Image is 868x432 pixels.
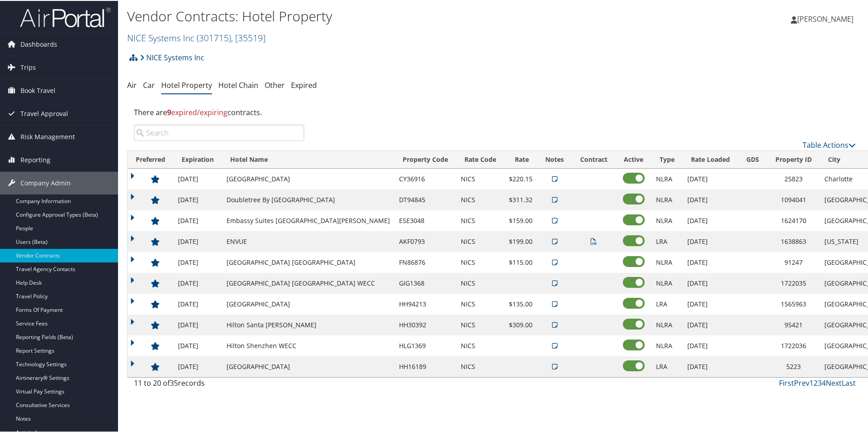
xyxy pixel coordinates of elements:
[20,55,36,78] span: Trips
[803,139,856,149] a: Table Actions
[456,314,504,335] td: NICS
[767,251,820,272] td: 91247
[127,6,617,25] h1: Vendor Contracts: Hotel Property
[395,168,456,189] td: CY36916
[779,377,794,387] a: First
[504,168,537,189] td: $220.15
[651,251,683,272] td: NLRA
[504,293,537,314] td: $135.00
[767,189,820,209] td: 1094041
[20,148,50,170] span: Reporting
[395,209,456,230] td: ESE3048
[20,32,57,55] span: Dashboards
[683,355,738,376] td: [DATE]
[683,189,738,209] td: [DATE]
[127,99,863,124] div: There are contracts.
[651,293,683,314] td: LRA
[456,355,504,376] td: NICS
[173,168,222,189] td: [DATE]
[456,168,504,189] td: NICS
[651,272,683,293] td: NLRA
[456,251,504,272] td: NICS
[767,230,820,251] td: 1638863
[809,377,814,387] a: 1
[173,355,222,376] td: [DATE]
[504,189,537,209] td: $311.32
[767,209,820,230] td: 1624170
[395,150,456,168] th: Property Code: activate to sort column ascending
[683,150,738,168] th: Rate Loaded: activate to sort column ascending
[814,377,818,387] a: 2
[767,272,820,293] td: 1722035
[20,102,68,124] span: Travel Approval
[173,314,222,335] td: [DATE]
[173,150,222,168] th: Expiration: activate to sort column descending
[683,209,738,230] td: [DATE]
[504,209,537,230] td: $159.00
[395,272,456,293] td: GIG1368
[173,293,222,314] td: [DATE]
[167,107,171,116] strong: 9
[222,314,395,335] td: Hilton Santa [PERSON_NAME]
[504,230,537,251] td: $199.00
[537,150,572,168] th: Notes: activate to sort column ascending
[456,293,504,314] td: NICS
[794,377,809,387] a: Prev
[826,377,842,387] a: Next
[456,272,504,293] td: NICS
[265,79,285,89] a: Other
[738,150,767,168] th: GDS: activate to sort column ascending
[456,209,504,230] td: NICS
[504,251,537,272] td: $115.00
[127,31,266,43] a: NICE Systems Inc
[127,79,137,89] a: Air
[173,272,222,293] td: [DATE]
[504,314,537,335] td: $309.00
[651,314,683,335] td: NLRA
[395,230,456,251] td: AKF0793
[140,48,204,66] a: NICE Systems Inc
[20,78,55,101] span: Book Travel
[456,189,504,209] td: NICS
[683,335,738,355] td: [DATE]
[173,209,222,230] td: [DATE]
[767,355,820,376] td: 5223
[651,189,683,209] td: NLRA
[222,335,395,355] td: Hilton Shenzhen WECC
[20,125,75,147] span: Risk Management
[818,377,822,387] a: 3
[173,189,222,209] td: [DATE]
[173,335,222,355] td: [DATE]
[222,355,395,376] td: [GEOGRAPHIC_DATA]
[197,31,231,43] span: ( 301715 )
[395,189,456,209] td: DT94845
[504,150,537,168] th: Rate: activate to sort column ascending
[456,150,504,168] th: Rate Code: activate to sort column ascending
[173,230,222,251] td: [DATE]
[170,377,178,387] span: 35
[456,230,504,251] td: NICS
[173,251,222,272] td: [DATE]
[791,5,863,32] a: [PERSON_NAME]
[651,168,683,189] td: NLRA
[291,79,317,89] a: Expired
[222,251,395,272] td: [GEOGRAPHIC_DATA] [GEOGRAPHIC_DATA]
[767,150,820,168] th: Property ID: activate to sort column ascending
[797,13,853,23] span: [PERSON_NAME]
[222,230,395,251] td: ENVUE
[683,251,738,272] td: [DATE]
[683,272,738,293] td: [DATE]
[683,168,738,189] td: [DATE]
[651,230,683,251] td: LRA
[20,171,71,194] span: Company Admin
[222,272,395,293] td: [GEOGRAPHIC_DATA] [GEOGRAPHIC_DATA] WECC
[395,335,456,355] td: HLG1369
[395,293,456,314] td: HH94213
[842,377,856,387] a: Last
[767,335,820,355] td: 1722036
[143,79,155,89] a: Car
[222,189,395,209] td: Doubletree By [GEOGRAPHIC_DATA]
[222,209,395,230] td: Embassy Suites [GEOGRAPHIC_DATA][PERSON_NAME]
[395,314,456,335] td: HH30392
[167,107,227,116] span: expired/expiring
